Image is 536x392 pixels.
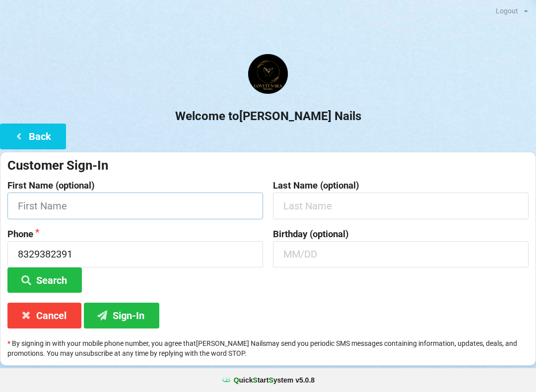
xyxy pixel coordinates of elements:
[234,375,315,385] b: uick tart ystem v 5.0.8
[7,181,263,191] label: First Name (optional)
[84,303,159,328] button: Sign-In
[7,193,263,219] input: First Name
[7,241,263,267] input: 1234567890
[234,376,239,384] span: Q
[268,376,273,384] span: S
[7,229,263,239] label: Phone
[7,157,529,174] div: Customer Sign-In
[7,267,82,293] button: Search
[273,241,529,267] input: MM/DD
[496,7,518,14] div: Logout
[253,376,258,384] span: S
[248,54,288,94] img: Lovett1.png
[273,181,529,191] label: Last Name (optional)
[7,303,81,328] button: Cancel
[273,193,529,219] input: Last Name
[221,375,231,385] img: favicon.ico
[7,338,529,358] p: By signing in with your mobile phone number, you agree that [PERSON_NAME] Nails may send you peri...
[273,229,529,239] label: Birthday (optional)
